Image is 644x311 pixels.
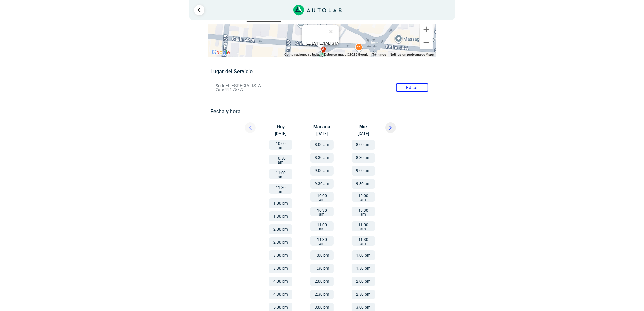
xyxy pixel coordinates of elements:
button: 1:30 pm [352,264,375,273]
button: 4:00 pm [269,277,292,286]
a: Abre esta zona en Google Maps (se abre en una nueva ventana) [210,48,231,57]
button: 9:30 am [310,179,334,189]
button: 2:30 pm [310,290,334,299]
h5: Fecha y hora [210,108,434,115]
button: 10:30 am [269,155,292,164]
a: Link al sitio de autolab [293,7,342,13]
button: 11:00 am [352,221,375,231]
button: 11:00 am [310,221,334,231]
button: 10:00 am [269,140,292,150]
button: 1:30 pm [269,211,292,221]
button: 8:30 am [310,153,334,163]
button: Reducir [420,36,433,49]
button: 10:00 am [352,192,375,202]
button: 2:00 pm [269,224,292,234]
span: a [322,47,325,52]
b: EL ESPECIALISTA [306,41,339,46]
button: 2:30 pm [269,237,292,247]
button: 1:30 pm [310,264,334,273]
button: 11:30 am [269,184,292,194]
button: 2:00 pm [310,277,334,286]
button: 10:00 am [310,192,334,202]
button: 11:30 am [310,236,334,246]
button: 1:00 pm [310,250,334,260]
img: Google [210,48,231,57]
span: Datos del mapa ©2025 Google [324,53,369,56]
button: 8:30 am [352,153,375,163]
button: Ampliar [420,23,433,36]
button: 10:30 am [352,207,375,216]
h5: Lugar del Servicio [210,68,434,74]
button: Combinaciones de teclas [285,52,321,57]
button: 9:00 am [310,166,334,176]
button: 9:30 am [352,179,375,189]
button: 11:00 am [269,169,292,179]
button: Cerrar [324,23,340,39]
button: 3:30 pm [269,264,292,273]
a: Notificar un problema de Maps [390,53,434,56]
a: Términos (se abre en una nueva pestaña) [373,53,386,56]
button: 9:00 am [352,166,375,176]
button: 1:00 pm [269,198,292,208]
button: 2:00 pm [352,277,375,286]
button: 8:00 am [310,140,334,150]
button: 2:30 pm [352,290,375,299]
button: 10:30 am [310,207,334,216]
button: 8:00 am [352,140,375,150]
button: 4:30 pm [269,290,292,299]
button: 1:00 pm [352,250,375,260]
button: 11:30 am [352,236,375,246]
button: 3:00 pm [269,250,292,260]
a: Ir al paso anterior [194,5,204,15]
div: Calle 44 # 75 - 70 [306,41,339,50]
